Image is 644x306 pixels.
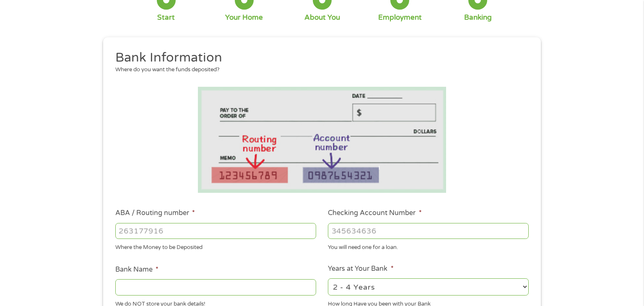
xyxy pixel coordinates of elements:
label: Years at Your Bank [328,265,393,273]
div: Where do you want the funds deposited? [115,66,523,74]
img: Routing number location [198,87,446,193]
input: 345634636 [328,223,529,239]
div: Employment [378,13,422,22]
h2: Bank Information [115,49,523,66]
label: Bank Name [115,265,158,274]
div: About You [304,13,340,22]
div: You will need one for a loan. [328,241,529,252]
div: Where the Money to be Deposited [115,241,316,252]
div: Your Home [225,13,263,22]
input: 263177916 [115,223,316,239]
div: Banking [464,13,492,22]
label: ABA / Routing number [115,209,195,218]
label: Checking Account Number [328,209,421,218]
div: Start [157,13,175,22]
